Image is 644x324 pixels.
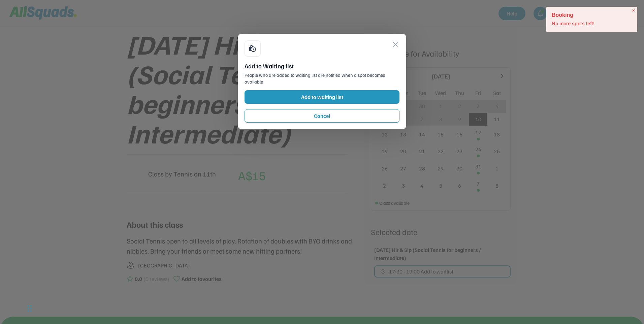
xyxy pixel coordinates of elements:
[391,40,399,48] button: close
[245,90,399,104] button: Add to waiting list
[552,20,632,27] p: No more spots left!
[245,109,399,123] button: Cancel
[249,44,257,53] button: lock_clock
[552,12,632,18] h2: Booking
[245,72,399,85] div: People who are added to waiting list are notified when a spot becomes available
[245,62,399,70] div: Add to Waiting list
[632,8,635,13] span: ×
